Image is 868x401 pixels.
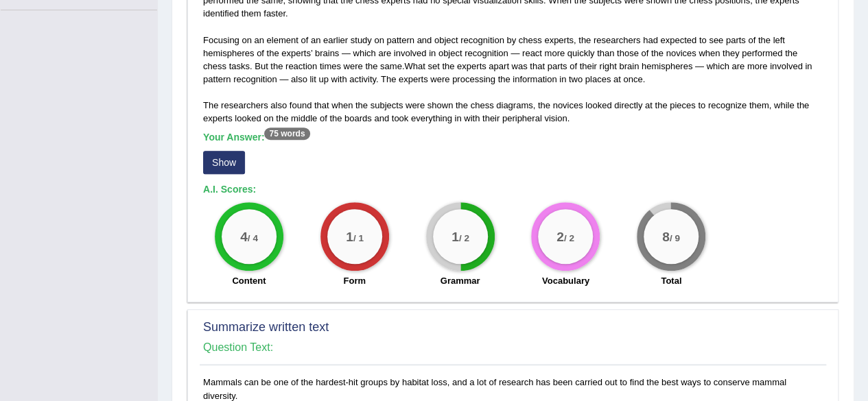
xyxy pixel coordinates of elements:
small: / 9 [670,232,680,243]
small: / 2 [564,232,574,243]
big: 1 [346,229,353,244]
small: / 2 [458,232,469,243]
label: Grammar [441,274,480,287]
label: Form [343,274,366,287]
label: Vocabulary [542,274,589,287]
b: A.I. Scores: [203,184,256,195]
label: Total [661,274,681,287]
button: Show [203,151,245,174]
small: / 4 [248,232,258,243]
big: 8 [662,229,670,244]
big: 4 [240,229,248,244]
label: Content [232,274,266,287]
sup: 75 words [264,127,309,140]
b: Your Answer: [203,132,310,143]
big: 2 [556,229,564,244]
small: / 1 [353,232,364,243]
h2: Summarize written text [203,321,823,335]
big: 1 [451,229,459,244]
h4: Question Text: [203,341,823,354]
